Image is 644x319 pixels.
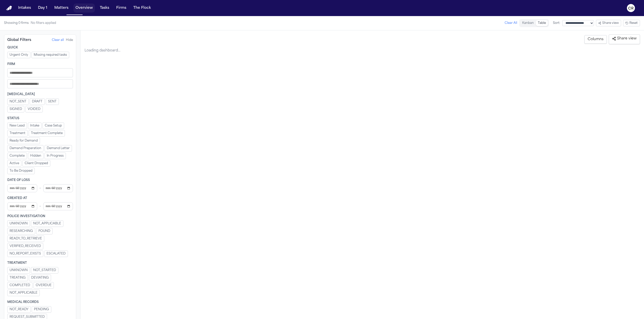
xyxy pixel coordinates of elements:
[32,306,51,313] button: PENDING
[4,21,29,25] span: Showing 0 firms
[562,20,594,26] select: Sort
[609,34,640,44] button: Share view
[7,261,73,265] div: Treatment
[48,100,57,104] span: SENT
[4,34,76,315] aside: Filters
[33,268,56,272] span: NOT_STARTED
[505,21,517,25] button: Clear All
[7,235,44,242] button: READY_TO_RETRIEVE
[30,154,41,158] span: Hidden
[612,36,637,41] span: Share view
[45,124,62,128] span: Case Setup
[7,38,31,43] div: Global Filters
[7,62,73,66] div: Firm
[10,237,42,241] span: READY_TO_RETRIEVE
[10,169,32,173] span: To Be Dropped
[7,98,29,105] button: NOT_SENT
[44,250,68,257] button: ESCALATED
[32,100,43,104] span: DRAFT
[7,290,40,296] button: NOT_APPLICABLE
[6,6,12,11] a: Home
[6,6,12,11] img: Finch Logo
[85,48,640,53] div: Loading dashboard…
[7,220,30,227] button: UNKNOWN
[28,107,41,111] span: VOIDED
[30,124,39,128] span: Intake
[43,122,64,129] button: Case Setup
[31,276,49,280] span: DEVIATING
[10,283,30,287] span: COMPLETED
[47,146,70,150] span: Demand Letter
[7,52,30,58] button: Urgent Only
[36,283,52,287] span: OVERDUE
[7,153,27,159] button: Complete
[114,4,128,13] a: Firms
[45,153,66,159] button: In Progress
[623,20,640,26] button: Reset
[33,222,61,226] span: NOT_APPLICABLE
[52,38,64,42] button: Clear all
[10,222,28,226] span: UNKNOWN
[33,282,54,289] button: OVERDUE
[30,98,45,105] button: DRAFT
[73,4,95,13] button: Overview
[7,92,73,96] div: [MEDICAL_DATA]
[22,160,50,167] button: Client Dropped
[47,252,66,256] span: ESCALATED
[10,131,25,135] span: Treatment
[7,106,24,112] button: SIGNED
[7,168,35,174] button: To Be Dropped
[7,116,73,120] div: Status
[28,122,42,129] button: Intake
[31,267,58,274] button: NOT_STARTED
[36,4,49,13] a: Day 1
[98,4,111,13] button: Tasks
[29,130,65,137] button: Treatment Complete
[520,20,536,26] button: Kanban
[10,146,41,150] span: Demand Preparation
[7,178,73,182] div: Date of Loss
[29,275,51,281] button: DEVIATING
[7,145,44,152] button: Demand Preparation
[7,160,21,167] button: Active
[28,153,44,159] button: Hidden
[584,35,607,44] button: Columns
[39,185,41,191] span: –
[10,161,19,165] span: Active
[31,52,69,58] button: Missing required tasks
[10,229,33,233] span: RESEARCHING
[536,20,548,26] button: Table
[31,131,63,135] span: Treatment Complete
[45,145,72,152] button: Demand Letter
[47,154,64,158] span: In Progress
[7,300,73,304] div: Medical Records
[10,307,28,311] span: NOT_READY
[553,21,560,25] span: Sort:
[10,244,41,248] span: VERIFIED_RECEIVED
[7,138,40,144] button: Ready for Demand
[31,21,56,25] span: No filters applied
[7,306,31,313] button: NOT_READY
[34,53,67,57] span: Missing required tasks
[7,46,73,50] div: Quick
[7,122,27,129] button: New Lead
[7,214,73,218] div: Police Investigation
[7,130,28,137] button: Treatment
[31,220,63,227] button: NOT_APPLICABLE
[7,267,30,274] button: UNKNOWN
[131,4,153,13] a: The Flock
[7,228,35,234] button: RESEARCHING
[16,4,33,13] a: Intakes
[10,315,45,319] span: REQUEST_SUBMITTED
[34,307,49,311] span: PENDING
[10,139,38,143] span: Ready for Demand
[10,100,26,104] span: NOT_SENT
[66,38,73,42] button: Hide
[38,229,50,233] span: FOUND
[52,4,70,13] button: Matters
[7,243,43,249] button: VERIFIED_RECEIVED
[10,268,28,272] span: UNKNOWN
